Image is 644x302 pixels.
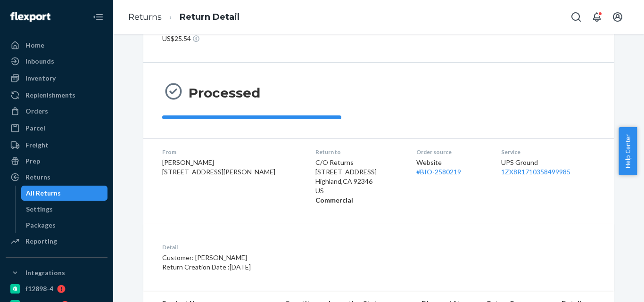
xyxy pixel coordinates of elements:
div: Settings [26,204,53,214]
a: All Returns [21,186,108,201]
div: Freight [25,140,49,150]
div: Website [416,158,486,177]
img: Flexport logo [10,12,50,22]
a: Returns [6,170,107,185]
div: Prep [25,156,40,166]
p: US [315,186,402,196]
button: Help Center [619,127,637,175]
p: Highland , CA 92346 [315,177,402,186]
span: [PERSON_NAME] [STREET_ADDRESS][PERSON_NAME] [162,158,275,176]
a: Prep [6,154,107,169]
dt: Service [501,148,595,156]
div: Orders [25,106,48,116]
strong: Commercial [315,196,353,204]
a: Orders [6,104,107,119]
a: Settings [21,202,108,217]
a: Returns [128,12,162,22]
div: Replenishments [25,90,75,100]
a: Freight [6,138,107,153]
p: US$25.54 [162,34,511,43]
p: [STREET_ADDRESS] [315,167,402,177]
div: Returns [25,172,50,182]
a: f12898-4 [6,281,107,296]
dt: Order source [416,148,486,156]
button: Open Search Box [567,8,586,26]
a: Parcel [6,121,107,136]
a: Replenishments [6,88,107,103]
div: Parcel [25,123,45,133]
div: f12898-4 [25,284,53,294]
div: Integrations [25,268,65,278]
p: C/O Returns [315,158,402,167]
a: 1ZX8R1710358499985 [501,168,570,176]
span: UPS Ground [501,158,538,166]
dt: From [162,148,300,156]
div: Inventory [25,73,56,83]
p: Customer: [PERSON_NAME] [162,253,423,262]
div: Packages [26,220,56,230]
div: Inbounds [25,57,54,66]
dt: Detail [162,243,423,251]
div: Reporting [25,237,57,246]
ol: breadcrumbs [121,3,247,31]
button: Close Navigation [89,8,107,26]
a: Reporting [6,234,107,249]
button: Open account menu [608,8,627,26]
h3: Processed [189,84,260,101]
a: Home [6,38,107,53]
a: #BIO-2580219 [416,168,461,176]
button: Integrations [6,265,107,280]
div: All Returns [26,188,61,198]
a: Return Detail [180,12,239,22]
a: Inventory [6,71,107,86]
dt: Return to [315,148,402,156]
a: Packages [21,218,108,233]
div: Home [25,41,44,50]
a: Inbounds [6,54,107,69]
p: Return Creation Date : [DATE] [162,262,423,272]
button: Open notifications [587,8,606,26]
